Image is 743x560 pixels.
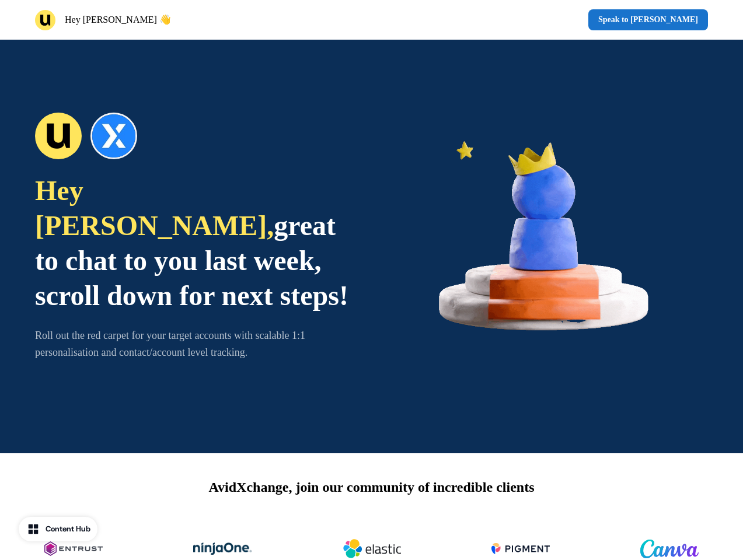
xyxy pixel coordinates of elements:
button: Content Hub [19,517,97,541]
span: Roll out the red carpet for your target accounts with scalable 1:1 personalisation and contact/ac... [35,330,305,358]
p: AvidXchange, join our community of incredible clients [209,477,535,498]
span: great to chat to you last week, scroll down for next steps! [35,210,348,311]
a: Speak to [PERSON_NAME] [588,9,708,30]
div: Content Hub [46,523,90,535]
span: Hey [PERSON_NAME], [35,175,274,241]
p: Hey [PERSON_NAME] 👋 [65,13,171,27]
